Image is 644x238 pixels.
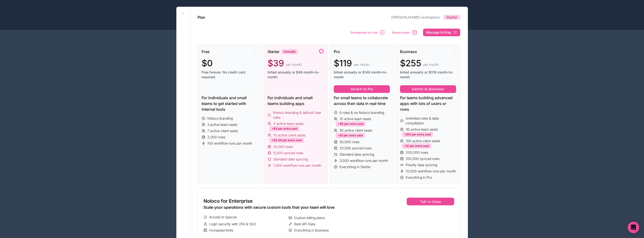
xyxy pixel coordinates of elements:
span: Rest API Data [294,222,315,226]
span: Everything in Pro [406,175,432,180]
div: For teams building advanced apps with lots of users or rows [400,95,456,112]
span: Unlimited roles & data consultation [405,116,456,126]
div: Scale your operations with secure custom tools that your team will love [203,204,372,210]
div: For individuals and small teams to get started with internal tools [202,95,258,112]
span: billed annually or $149 month-to-month [334,70,390,79]
span: Pro [334,49,340,55]
span: 1,000 workflow runs per month [273,163,321,168]
span: 3,000 workflow runs per month [340,158,388,163]
button: Switch to Pro [334,85,390,93]
span: 30 active team seats [406,127,438,132]
span: Free [202,49,209,55]
span: Noloco branding [207,116,233,121]
span: Standard data syncing [273,157,308,162]
span: 3 active team seats [207,122,237,127]
div: +$1 per extra seat [402,143,431,149]
div: For individuals and small teams building apps [268,95,324,106]
span: $119 [334,58,352,68]
span: Starter [268,49,280,55]
span: per month [423,62,439,67]
span: Everything in Business [294,228,329,233]
span: 5,000 synced rows [273,151,303,155]
span: Business [400,49,417,55]
div: +$6 per extra seat [336,121,366,127]
span: $39 [268,58,284,68]
span: 200,000 rows [406,150,428,155]
span: 50,000 rows [340,140,359,144]
span: Starter [447,15,457,20]
span: 2,000 rows [207,135,225,140]
span: Noloco for Enterprise [203,198,253,204]
span: 10,000 rows [273,144,293,149]
span: 7 active client seats [207,128,238,133]
span: Manage billing [426,30,451,35]
button: Manage billing [423,29,460,36]
button: Review plan [391,28,419,37]
button: Downgrade to free [349,28,387,37]
span: per month [286,62,302,67]
div: +$1 per extra seat [336,133,365,138]
span: $255 [400,58,421,68]
span: Increased limits [209,228,233,233]
span: 100 active client seats [406,139,440,143]
h1: Plan [197,14,205,20]
span: Downgrade to free [351,31,377,34]
div: Open Intercom Messenger [628,222,639,233]
div: For small teams to collaborate across their data in real-time [334,95,390,106]
span: Standard data syncing [340,152,374,157]
span: 25,000 synced rows [340,146,372,151]
span: Free forever. No credit card required. [202,70,258,79]
div: +$4 per extra seat [269,126,299,131]
span: 100,000 synced rows [406,156,440,161]
span: 6 roles & no Noloco branding [340,110,384,115]
a: [PERSON_NAME]-workspace [391,15,440,19]
span: Priority data syncing [406,163,437,167]
span: 10 active client seats [273,133,305,138]
div: Annually [281,49,298,54]
span: 100 workflow runs per month [207,141,252,146]
span: billed annually or $319 month-to-month [400,70,456,79]
span: Review plan [392,31,410,34]
span: Login security with 2FA & SSO [209,222,256,226]
span: Access to Spaces [209,215,237,220]
span: Noloco branding & default User roles [273,110,324,120]
span: 4 active team seats [273,121,304,126]
span: 10,000 workflow runs per month [406,169,456,174]
span: per month [354,62,370,67]
span: billed annually or $49 month-to-month [268,70,324,79]
span: Custom billing plans. [294,215,326,220]
span: Everything in Starter [340,165,371,169]
div: +$0.50 per extra seat [269,138,304,143]
span: $0 [202,58,213,68]
div: +$10 per extra seat [402,132,433,137]
button: Switch to Business [400,85,456,93]
span: 10 active team seats [340,116,371,121]
button: Talk to Sales [407,198,454,205]
span: 50 active client seats [340,128,372,133]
